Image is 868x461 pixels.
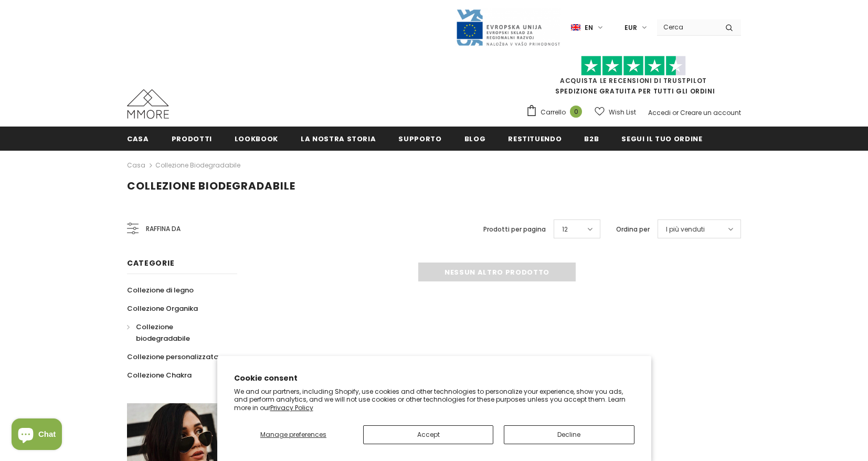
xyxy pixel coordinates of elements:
span: I più venduti [666,224,705,235]
span: Casa [127,134,149,144]
button: Manage preferences [234,425,353,444]
img: Casi MMORE [127,89,169,119]
a: Casa [127,159,145,172]
a: Collezione Organika [127,299,198,318]
span: Raffina da [146,223,181,235]
span: Collezione personalizzata [127,352,218,362]
a: Restituendo [508,127,562,150]
a: Casa [127,127,149,150]
span: Collezione biodegradabile [127,179,295,193]
a: Blog [464,127,486,150]
a: Privacy Policy [270,403,313,412]
label: Prodotti per pagina [483,224,546,235]
span: B2B [584,134,599,144]
a: Acquista le recensioni di TrustPilot [560,76,707,85]
a: Collezione biodegradabile [155,161,240,170]
a: Collezione personalizzata [127,348,218,366]
span: Blog [464,134,486,144]
span: EUR [624,23,637,33]
span: Collezione Chakra [127,370,192,380]
img: i-lang-1.png [571,23,580,32]
span: Prodotti [172,134,212,144]
span: Carrello [541,107,566,118]
h2: Cookie consent [234,373,634,384]
a: Wish List [595,103,636,121]
img: Javni Razpis [456,8,560,47]
span: SPEDIZIONE GRATUITA PER TUTTI GLI ORDINI [526,60,741,96]
span: en [585,23,593,33]
a: Javni Razpis [456,23,560,32]
a: Prodotti [172,127,212,150]
span: Collezione Organika [127,303,198,313]
a: Lookbook [235,127,278,150]
a: Collezione di legno [127,281,194,299]
span: 0 [570,106,582,118]
span: Segui il tuo ordine [621,134,702,144]
a: supporto [398,127,441,150]
span: Manage preferences [260,430,326,439]
label: Ordina per [616,224,650,235]
a: Collezione Chakra [127,366,192,384]
a: Creare un account [680,108,741,117]
span: Restituendo [508,134,562,144]
img: Fidati di Pilot Stars [581,56,686,76]
span: 12 [562,224,568,235]
a: Segui il tuo ordine [621,127,702,150]
input: Search Site [657,19,717,35]
button: Decline [504,425,634,444]
span: Wish List [609,107,636,118]
a: Carrello 0 [526,104,587,120]
span: or [672,108,679,117]
a: B2B [584,127,599,150]
a: Accedi [648,108,671,117]
p: We and our partners, including Shopify, use cookies and other technologies to personalize your ex... [234,387,634,412]
span: Lookbook [235,134,278,144]
span: supporto [398,134,441,144]
inbox-online-store-chat: Shopify online store chat [8,418,65,453]
a: Collezione biodegradabile [127,318,226,348]
a: La nostra storia [301,127,376,150]
span: Collezione biodegradabile [136,322,190,343]
span: La nostra storia [301,134,376,144]
span: Categorie [127,258,174,268]
span: Collezione di legno [127,285,194,295]
button: Accept [363,425,493,444]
